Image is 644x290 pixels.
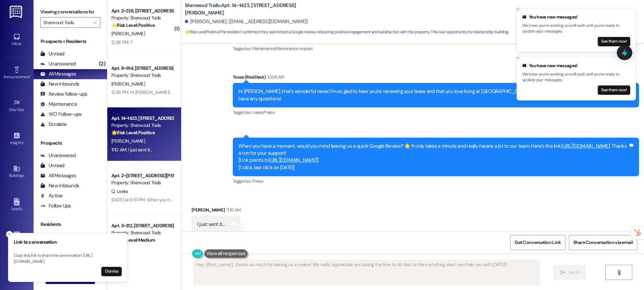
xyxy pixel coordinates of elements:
[111,188,128,194] span: Q. Leeks
[185,2,319,16] b: Sherwood Trails: Apt. 14~1423, [STREET_ADDRESS][PERSON_NAME]
[275,46,313,51] span: Maintenance request
[111,115,173,122] div: Apt. 14~1423, [STREET_ADDRESS][PERSON_NAME]
[111,72,173,79] div: Property: Sherwood Trails
[111,147,152,153] div: 11:10 AM: I just sent it...
[269,157,317,163] a: [URL][DOMAIN_NAME]
[515,6,521,13] button: Close toast
[510,235,565,250] button: Get Conversation Link
[40,50,64,57] div: Unread
[111,14,173,21] div: Property: Sherwood Trails
[97,59,107,69] div: (2)
[560,270,565,275] i: 
[111,31,145,37] span: [PERSON_NAME]
[192,206,240,216] div: [PERSON_NAME]
[111,222,173,229] div: Apt. 3~312, [STREET_ADDRESS][PERSON_NAME]
[30,74,31,78] span: •
[3,163,30,181] a: Buildings
[40,162,64,169] div: Unread
[185,29,509,36] span: : The resident confirmed they submitted a Google review, indicating positive engagement and satis...
[233,44,639,53] div: Tagged as:
[40,101,77,108] div: Maintenance
[111,65,173,72] div: Apt. 9~914, [STREET_ADDRESS][PERSON_NAME]
[23,139,24,144] span: •
[111,229,173,236] div: Property: Sherwood Trails
[10,6,23,18] img: ResiDesk Logo
[111,89,490,95] div: 12:38 PM: Hi [PERSON_NAME]! I'm checking in on your latest work order (dryer will not come on unl...
[522,71,630,83] p: We know you're working, so we'll wait until you're ready to update your messages.
[238,143,628,172] div: When you have a moment, would you mind leaving us a quick Google Review? ⭐ It only takes a minute...
[225,206,240,213] div: 11:10 AM
[101,267,122,276] button: Dismiss
[252,178,263,184] span: Praise
[34,140,107,147] div: Prospects
[111,7,173,14] div: Apt. 2~226, [STREET_ADDRESS][PERSON_NAME]
[598,85,630,95] button: See them now!
[40,81,79,88] div: New Inbounds
[522,14,630,20] div: You have new messages!
[14,239,122,246] h3: Link to conversation
[573,239,633,246] span: Share Conversation via email
[233,74,639,83] div: Tessa (ResiDesk)
[263,109,274,115] span: Praise
[111,172,173,179] div: Apt. 2~[STREET_ADDRESS][PERSON_NAME]
[40,111,82,118] div: WO Follow-ups
[14,253,122,264] p: Copy this link to share the conversation: [URL][DOMAIN_NAME]
[522,23,630,35] p: We know you're working, so we'll wait until you're ready to update your messages.
[93,20,97,25] i: 
[40,172,76,179] div: All Messages
[616,270,622,275] i: 
[197,221,224,228] div: I just sent it...
[43,17,90,28] input: All communities
[111,138,145,144] span: [PERSON_NAME]
[34,221,107,228] div: Residents
[194,260,540,285] textarea: Hey {{first_name}}, thanks so much for leaving us a review! We really appreciate you taking the t...
[24,106,25,111] span: •
[3,229,30,247] a: Templates •
[40,70,76,78] div: All Messages
[3,262,30,280] a: Account
[569,235,637,250] button: Share Conversation via email
[111,22,155,28] strong: 🌟 Risk Level: Positive
[40,91,87,98] div: Review follow-ups
[515,55,521,61] button: Close toast
[111,81,145,87] span: [PERSON_NAME]
[598,37,630,46] button: See them now!
[233,176,639,186] div: Tagged as:
[266,74,284,81] div: 10:58 AM
[3,130,30,148] a: Insights •
[185,18,308,25] div: [PERSON_NAME]. ([EMAIL_ADDRESS][DOMAIN_NAME])
[3,196,30,214] a: Leads
[111,197,549,203] div: [DATE] at 6:51 PM: When you have a moment, would you mind leaving us a quick Google Review? ⭐ It ...
[40,202,71,209] div: Follow Ups
[252,109,263,115] span: Lease ,
[34,38,107,45] div: Prospects + Residents
[233,107,639,117] div: Tagged as:
[111,130,155,136] strong: 🌟 Risk Level: Positive
[185,29,219,35] strong: 🌟 Risk Level: Positive
[3,97,30,115] a: Site Visit •
[40,182,79,189] div: New Inbounds
[40,192,63,199] div: Active
[568,269,579,276] span: Send
[522,62,630,69] div: You have new messages!
[561,143,610,149] a: [URL][DOMAIN_NAME]
[553,265,586,280] button: Send
[40,60,76,67] div: Unanswered
[252,46,275,51] span: Maintenance ,
[111,39,132,45] div: 12:38 PM: Y
[40,7,100,17] label: Viewing conversations for
[111,237,155,243] strong: 🔧 Risk Level: Medium
[40,152,76,159] div: Unanswered
[40,121,66,128] div: Escalate
[3,31,30,49] a: Inbox
[515,239,561,246] span: Get Conversation Link
[111,179,173,186] div: Property: Sherwood Trails
[6,231,13,238] button: Close toast
[111,122,173,129] div: Property: Sherwood Trails
[238,88,628,102] div: Hi [PERSON_NAME], that's wonderful news! I'm so glad to hear you're renewing your lease and that ...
